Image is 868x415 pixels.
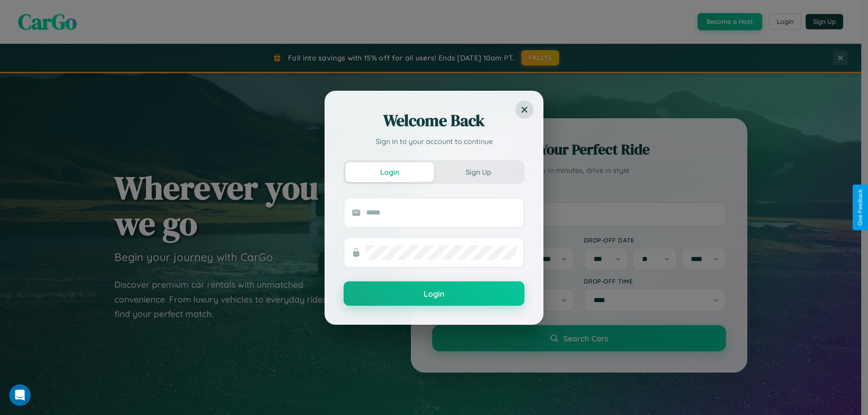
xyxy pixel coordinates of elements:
[344,110,524,131] h2: Welcome Back
[857,189,863,226] div: Give Feedback
[345,162,434,182] button: Login
[434,162,523,182] button: Sign Up
[344,281,524,306] button: Login
[9,384,31,406] iframe: Intercom live chat
[344,136,524,147] p: Sign in to your account to continue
